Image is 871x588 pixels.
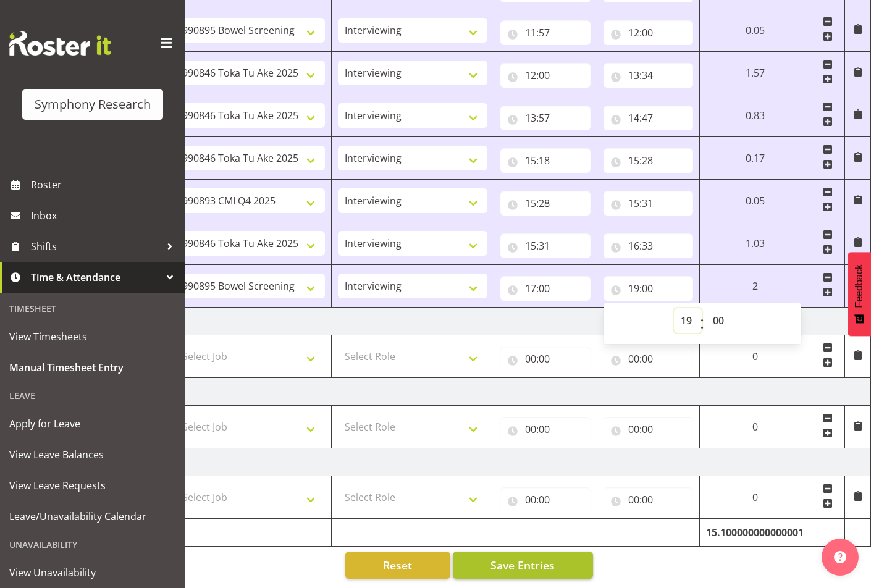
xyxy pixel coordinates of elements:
span: View Timesheets [9,327,176,346]
input: Click to select... [500,148,591,173]
span: View Unavailability [9,563,176,582]
input: Click to select... [604,276,694,301]
a: View Leave Requests [3,470,182,501]
td: 0.05 [700,180,810,222]
td: 0.17 [700,137,810,180]
input: Click to select... [604,191,694,216]
button: Feedback - Show survey [848,252,871,336]
td: 0.05 [700,9,810,52]
input: Click to select... [500,233,591,258]
span: View Leave Balances [9,445,176,464]
input: Click to select... [604,487,694,512]
span: Leave/Unavailability Calendar [9,507,176,526]
input: Click to select... [500,487,591,512]
button: Save Entries [453,552,593,579]
span: Feedback [854,264,865,308]
input: Click to select... [500,191,591,216]
input: Click to select... [604,148,694,173]
a: View Timesheets [3,321,182,352]
span: Shifts [31,237,161,256]
a: Leave/Unavailability Calendar [3,501,182,532]
a: View Unavailability [3,557,182,588]
span: View Leave Requests [9,476,176,495]
div: Leave [3,383,182,408]
input: Click to select... [500,417,591,442]
img: Rosterit website logo [9,31,111,56]
td: 1.57 [700,52,810,94]
input: Click to select... [604,233,694,258]
td: 2 [700,265,810,308]
span: Save Entries [490,557,555,573]
td: [DATE] [7,448,871,476]
img: help-xxl-2.png [834,551,846,563]
button: Reset [345,552,450,579]
span: Reset [383,557,412,573]
input: Click to select... [500,346,591,371]
div: Unavailability [3,532,182,557]
a: Apply for Leave [3,408,182,439]
input: Click to select... [604,417,694,442]
td: [DATE] [7,308,871,335]
td: 15.100000000000001 [700,519,810,547]
td: 0 [700,406,810,448]
input: Click to select... [604,20,694,45]
span: Roster [31,175,179,194]
span: : [700,308,704,339]
td: 0 [700,476,810,519]
td: 0 [700,335,810,378]
input: Click to select... [500,20,591,45]
input: Click to select... [604,63,694,88]
a: Manual Timesheet Entry [3,352,182,383]
td: 0.83 [700,94,810,137]
span: Manual Timesheet Entry [9,358,176,377]
span: Apply for Leave [9,414,176,433]
input: Click to select... [604,346,694,371]
span: Inbox [31,206,179,225]
td: 1.03 [700,222,810,265]
span: Time & Attendance [31,268,161,287]
input: Click to select... [500,106,591,130]
div: Timesheet [3,296,182,321]
div: Symphony Research [35,95,151,114]
input: Click to select... [500,63,591,88]
input: Click to select... [500,276,591,301]
a: View Leave Balances [3,439,182,470]
td: [DATE] [7,378,871,406]
input: Click to select... [604,106,694,130]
